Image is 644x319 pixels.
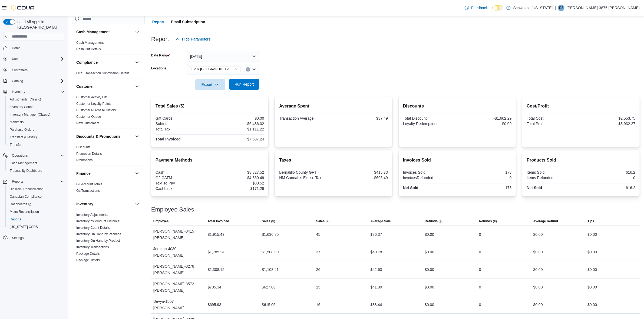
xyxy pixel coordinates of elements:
button: Transfers [5,141,67,149]
span: Settings [10,234,64,241]
a: Inventory On Hand by Product [76,239,120,243]
button: Discounts & Promotions [76,134,133,139]
span: Inventory On Hand by Package [76,232,121,236]
a: Inventory Transactions [76,245,109,249]
span: Customer Queue [76,115,101,119]
h3: Employee Sales [151,206,194,213]
div: 0 [479,301,481,308]
div: $0.00 [425,266,434,273]
div: Finance [72,181,145,196]
div: $0.00 [533,231,543,238]
a: Feedback [463,2,490,13]
div: -$1,662.29 [458,116,512,120]
button: Adjustments (Classic) [5,96,67,103]
span: Sales ($) [262,219,275,223]
a: Customer Loyalty Points [76,102,111,106]
span: Dashboards [8,201,64,207]
span: [US_STATE] CCRS [10,225,38,229]
div: $80.52 [211,181,264,185]
div: $38.44 [371,301,382,308]
span: Refunds (#) [479,219,497,223]
button: Customer [76,84,133,89]
button: Inventory [1,88,67,96]
a: Customer Queue [76,115,101,119]
span: Inventory Count [10,105,33,109]
div: $0.00 [587,231,597,238]
div: $6,486.02 [211,122,264,126]
button: Inventory [10,89,27,95]
button: Inventory [76,201,133,207]
div: Subtotal [156,122,209,126]
div: [PERSON_NAME]-3415 [PERSON_NAME] [151,226,206,243]
button: Traceabilty Dashboard [5,167,67,174]
a: Promotions [76,158,93,162]
h2: Payment Methods [156,157,264,163]
span: Promotion Details [76,152,102,156]
span: Customers [10,66,64,73]
h2: Cost/Profit [527,103,635,109]
span: Customer Activity List [76,95,107,99]
nav: Complex example [3,42,64,256]
span: EV07 Paradise Hills [189,66,240,72]
a: Package Details [76,252,100,256]
span: Manifests [10,120,24,124]
span: Inventory [12,90,25,94]
div: $41.80 [371,284,382,290]
span: Customer Loyalty Points [76,102,111,106]
a: Customer Purchase History [76,108,116,112]
button: Run Report [229,79,259,90]
span: Users [12,57,20,61]
span: Purchase Orders [8,126,64,133]
div: $1,636.80 [262,231,279,238]
span: New Customers [76,121,99,125]
button: [DATE] [187,51,259,62]
span: Cash Management [10,161,37,165]
span: Hide Parameters [182,36,210,42]
span: Reports [8,216,64,223]
div: $37.49 [335,116,388,120]
div: Cash [156,170,209,174]
span: Email Subscription [171,16,205,27]
div: $1,915.49 [207,231,224,238]
span: Total Invoiced [207,219,229,223]
a: Inventory Count [8,104,35,110]
span: Reports [10,217,21,221]
span: Reports [12,179,23,184]
a: OCS Transaction Submission Details [76,71,130,75]
div: $0.00 [533,249,543,255]
span: Tips [587,219,594,223]
span: Load All Apps in [GEOGRAPHIC_DATA] [15,19,64,30]
button: Home [1,44,67,52]
button: Finance [134,170,140,177]
span: Export [198,79,222,90]
div: 15 [316,284,321,290]
span: Catalog [10,78,64,84]
span: Transfers (Classic) [10,135,37,139]
button: Catalog [10,78,25,84]
div: $0.00 [458,122,512,126]
a: GL Account Totals [76,182,102,186]
a: Customer Activity List [76,95,107,99]
span: Customers [12,68,28,72]
a: Cash Out Details [76,47,101,51]
span: Adjustments (Classic) [10,97,41,102]
div: $0.00 [211,116,264,120]
div: $0.00 [533,301,543,308]
p: Schwazze [US_STATE] [513,5,553,11]
button: Customers [1,66,67,74]
div: 0 [458,176,512,180]
div: $7,597.24 [211,137,264,141]
a: Discounts [76,145,91,149]
div: $1,308.15 [207,266,224,273]
span: Inventory Count Details [76,226,110,230]
span: Inventory Adjustments [76,213,108,217]
div: 26 [316,266,321,273]
button: Cash Management [134,29,140,35]
strong: Net Sold [527,186,542,190]
div: $42.63 [371,266,382,273]
span: Inventory Count [8,104,64,110]
div: Inventory [72,211,145,291]
button: Cash Management [5,159,67,167]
